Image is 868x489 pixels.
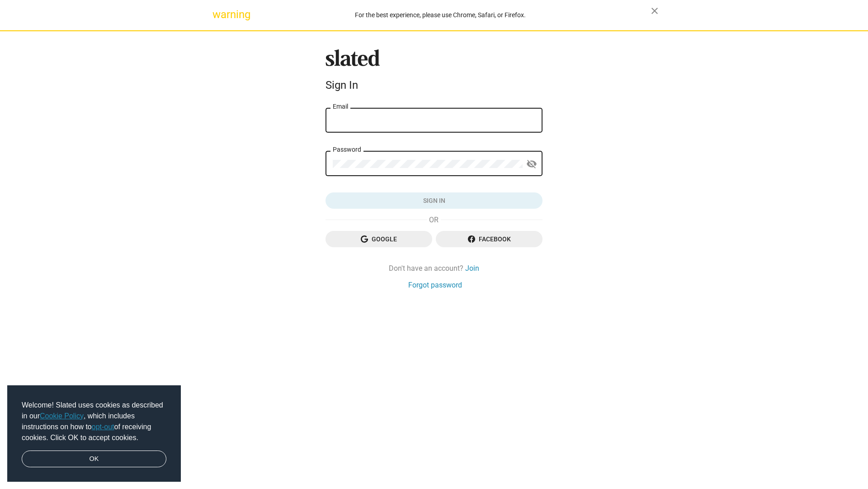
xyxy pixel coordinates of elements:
a: dismiss cookie message [22,451,166,468]
a: opt-out [92,423,114,431]
div: Don't have an account? [325,264,542,273]
mat-icon: close [649,5,660,16]
a: Cookie Policy [40,412,84,420]
a: Join [465,264,479,273]
span: Google [333,231,425,247]
span: Welcome! Slated uses cookies as described in our , which includes instructions on how to of recei... [22,400,166,443]
a: Forgot password [408,280,462,290]
mat-icon: visibility_off [526,157,537,171]
div: For the best experience, please use Chrome, Safari, or Firefox. [230,9,651,21]
button: Show password [523,155,541,173]
mat-icon: warning [212,9,223,20]
button: Google [325,231,432,247]
sl-branding: Sign In [325,49,542,96]
div: Sign In [325,79,542,91]
button: Facebook [436,231,542,247]
div: cookieconsent [7,385,181,482]
span: Facebook [443,231,535,247]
